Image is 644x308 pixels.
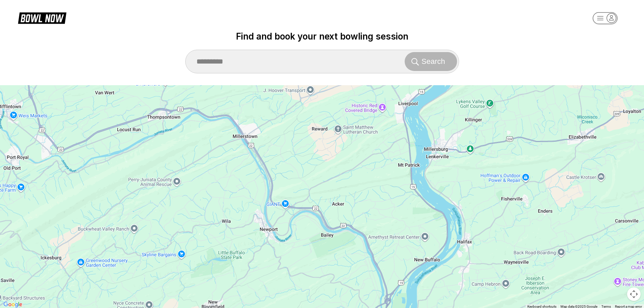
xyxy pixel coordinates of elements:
[627,287,641,301] button: Map camera controls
